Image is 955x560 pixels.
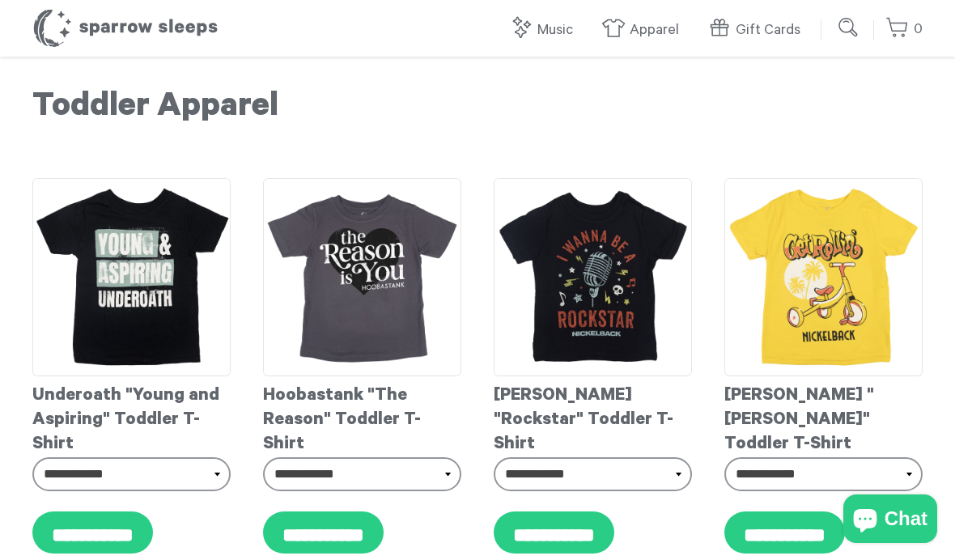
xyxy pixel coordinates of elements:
[32,89,923,129] h1: Toddler Apparel
[838,494,942,547] inbox-online-store-chat: Shopify online store chat
[833,11,865,44] input: Submit
[32,376,231,457] div: Underoath "Young and Aspiring" Toddler T-Shirt
[724,376,923,457] div: [PERSON_NAME] "[PERSON_NAME]" Toddler T-Shirt
[601,13,687,48] a: Apparel
[494,376,692,457] div: [PERSON_NAME] "Rockstar" Toddler T-Shirt
[32,178,231,376] img: Underoath-ToddlerT-shirt_e78959a8-87e6-4113-b351-bbb82bfaa7ef_grande.jpg
[32,8,219,49] h1: Sparrow Sleeps
[494,178,692,376] img: Nickelback-RockstarToddlerT-shirt_grande.jpg
[509,13,581,48] a: Music
[263,376,461,457] div: Hoobastank "The Reason" Toddler T-Shirt
[724,178,923,376] img: Nickelback-GetRollinToddlerT-shirt_grande.jpg
[263,178,461,376] img: Hoobastank-TheReasonToddlerT-shirt_grande.jpg
[885,12,923,47] a: 0
[707,13,809,48] a: Gift Cards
